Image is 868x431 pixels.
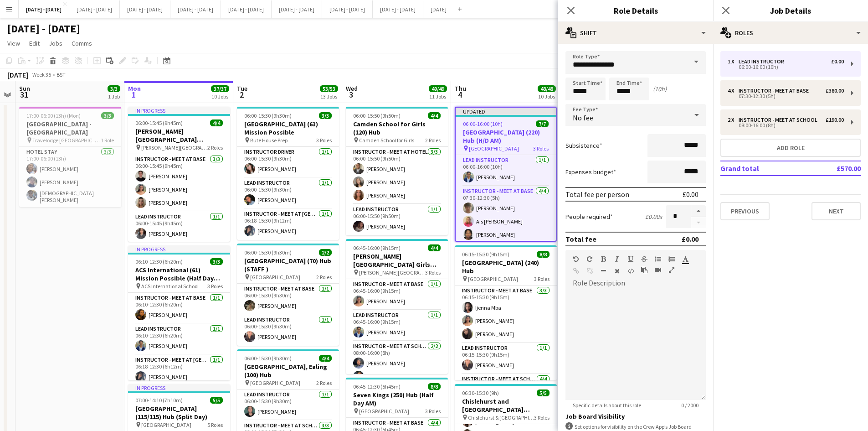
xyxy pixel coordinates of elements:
[455,245,557,380] app-job-card: 06:15-15:30 (9h15m)8/8[GEOGRAPHIC_DATA] (240) Hub [GEOGRAPHIC_DATA]3 RolesInstructor - Meet at Ba...
[455,397,557,414] h3: Chislehurst and [GEOGRAPHIC_DATA] (130/130) Hub (split day)
[641,266,647,274] button: Paste as plain text
[682,255,688,263] button: Text Color
[826,117,844,123] div: £190.00
[344,89,358,100] span: 3
[728,117,739,123] div: 2 x
[739,58,788,65] div: Lead Instructor
[272,0,322,18] button: [DATE] - [DATE]
[682,234,699,244] div: £0.00
[237,84,247,93] span: Tue
[453,89,466,100] span: 4
[614,255,620,263] button: Italic
[536,120,549,127] span: 7/7
[128,266,230,282] h3: ACS International (61) Mission Possible (Half Day AM)
[237,389,339,421] app-card-role: Lead Instructor1/106:00-15:30 (9h30m)[PERSON_NAME]
[68,37,96,49] a: Comms
[244,249,292,256] span: 06:00-15:30 (9h30m)
[462,251,509,258] span: 06:15-15:30 (9h15m)
[359,408,409,415] span: [GEOGRAPHIC_DATA]
[26,37,43,49] a: Edit
[720,161,806,176] td: Grand total
[128,324,230,355] app-card-role: Lead Instructor1/106:10-12:30 (6h20m)[PERSON_NAME]
[19,147,121,207] app-card-role: Hotel Stay3/317:00-06:00 (13h)[PERSON_NAME][PERSON_NAME][DEMOGRAPHIC_DATA][PERSON_NAME]
[346,84,358,93] span: Wed
[728,88,739,94] div: 4 x
[728,65,844,69] div: 06:00-16:00 (10h)
[565,213,613,221] label: People required
[455,107,557,242] app-job-card: Updated06:00-16:00 (10h)7/7[GEOGRAPHIC_DATA] (220) Hub (H/D AM) [GEOGRAPHIC_DATA]3 RolesLead Inst...
[135,258,183,265] span: 06:10-12:30 (6h20m)
[565,422,706,431] div: Set options for visibility on the Crew App’s Job Board
[455,286,557,343] app-card-role: Instructor - Meet at Base3/306:15-15:30 (9h15m)Ijenna Mba[PERSON_NAME][PERSON_NAME]
[565,234,596,244] div: Total fee
[573,255,579,263] button: Undo
[614,267,620,275] button: Clear Formatting
[128,245,230,380] app-job-card: In progress06:10-12:30 (6h20m)3/3ACS International (61) Mission Possible (Half Day AM) ACS Intern...
[428,383,441,390] span: 8/8
[128,212,230,243] app-card-role: Lead Instructor1/106:00-15:45 (9h45m)[PERSON_NAME]
[56,71,66,78] div: BST
[316,137,332,144] span: 3 Roles
[831,58,844,65] div: £0.00
[565,168,616,176] label: Expenses budget
[237,244,339,346] app-job-card: 06:00-15:30 (9h30m)2/2[GEOGRAPHIC_DATA] (70) Hub (STAFF ) [GEOGRAPHIC_DATA]2 RolesInstructor - Me...
[353,244,401,251] span: 06:45-16:00 (9h15m)
[346,147,448,204] app-card-role: Instructor - Meet at Hotel3/306:00-15:50 (9h50m)[PERSON_NAME][PERSON_NAME][PERSON_NAME]
[319,249,332,256] span: 2/2
[691,205,706,217] button: Increase
[573,113,593,122] span: No fee
[346,252,448,269] h3: [PERSON_NAME][GEOGRAPHIC_DATA] Girls (120/120) Hub (Split Day)
[19,107,121,207] div: 17:00-06:00 (13h) (Mon)3/3[GEOGRAPHIC_DATA] - [GEOGRAPHIC_DATA] Travelodge [GEOGRAPHIC_DATA] [GEO...
[19,84,30,93] span: Sun
[353,383,401,390] span: 06:45-12:30 (5h45m)
[558,5,713,16] h3: Role Details
[455,343,557,374] app-card-role: Lead Instructor1/106:15-15:30 (9h15m)[PERSON_NAME]
[244,112,292,119] span: 06:00-15:30 (9h30m)
[469,145,519,152] span: [GEOGRAPHIC_DATA]
[600,255,606,263] button: Bold
[538,85,556,92] span: 48/48
[565,402,648,409] span: Specific details about this role
[429,85,447,92] span: 49/49
[713,5,868,16] h3: Job Details
[135,397,183,404] span: 07:00-14:10 (7h10m)
[211,93,229,100] div: 10 Jobs
[537,251,550,258] span: 8/8
[141,421,191,428] span: [GEOGRAPHIC_DATA]
[221,0,272,18] button: [DATE] - [DATE]
[653,85,667,93] div: (10h)
[627,267,634,275] button: HTML Code
[812,202,861,220] button: Next
[728,123,844,128] div: 08:00-16:00 (8h)
[101,112,114,119] span: 3/3
[101,137,114,144] span: 1 Role
[668,255,675,263] button: Ordered List
[806,161,861,176] td: £570.00
[346,279,448,310] app-card-role: Instructor - Meet at Base1/106:45-16:00 (9h15m)[PERSON_NAME]
[322,0,373,18] button: [DATE] - [DATE]
[128,107,230,242] div: In progress06:00-15:45 (9h45m)4/4[PERSON_NAME][GEOGRAPHIC_DATA][PERSON_NAME] (100) Hub [PERSON_NA...
[346,239,448,374] app-job-card: 06:45-16:00 (9h15m)4/4[PERSON_NAME][GEOGRAPHIC_DATA] Girls (120/120) Hub (Split Day) [PERSON_NAME...
[237,178,339,209] app-card-role: Lead Instructor1/106:00-15:30 (9h30m)[PERSON_NAME]
[207,283,223,290] span: 3 Roles
[463,120,503,127] span: 06:00-16:00 (10h)
[346,107,448,235] app-job-card: 06:00-15:50 (9h50m)4/4Camden School for Girls (120) Hub Camden School for Girls2 RolesInstructor ...
[128,405,230,421] h3: [GEOGRAPHIC_DATA] (115/115) Hub (Split Day)
[237,147,339,178] app-card-role: Instructor Driver1/106:00-15:30 (9h30m)[PERSON_NAME]
[250,274,300,280] span: [GEOGRAPHIC_DATA]
[128,107,230,114] div: In progress
[456,155,556,186] app-card-role: Lead Instructor1/106:00-16:00 (10h)[PERSON_NAME]
[826,88,844,94] div: £380.00
[728,94,844,99] div: 07:30-12:30 (5h)
[455,84,466,93] span: Thu
[120,0,170,18] button: [DATE] - [DATE]
[537,389,550,396] span: 5/5
[108,85,120,92] span: 3/3
[320,85,338,92] span: 53/53
[456,108,556,115] div: Updated
[565,141,602,150] label: Subsistence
